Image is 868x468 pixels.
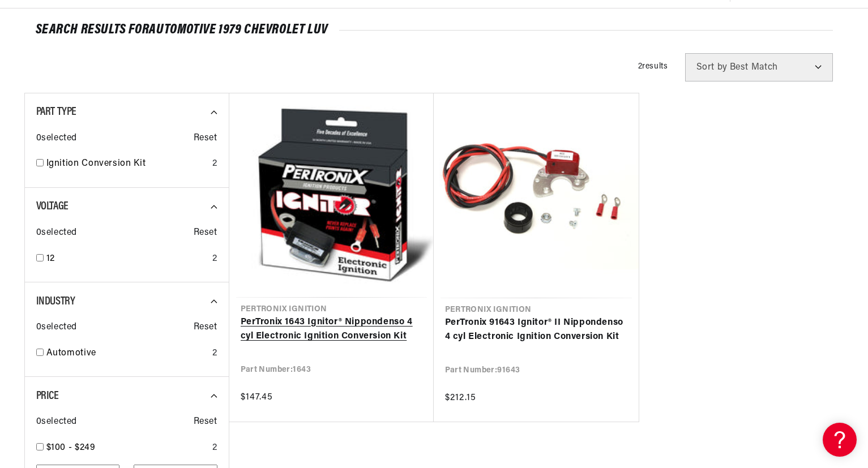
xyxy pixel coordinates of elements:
[194,131,217,146] span: Reset
[36,296,75,307] span: Industry
[36,131,77,146] span: 0 selected
[36,390,59,402] span: Price
[445,316,627,345] a: PerTronix 91643 Ignitor® II Nippondenso 4 cyl Electronic Ignition Conversion Kit
[194,320,217,335] span: Reset
[194,415,217,430] span: Reset
[36,226,77,241] span: 0 selected
[36,415,77,430] span: 0 selected
[36,106,76,118] span: Part Type
[685,53,833,81] select: Sort by
[212,441,217,456] div: 2
[696,63,728,72] span: Sort by
[36,320,77,335] span: 0 selected
[46,252,208,267] a: 12
[46,157,208,171] a: Ignition Conversion Kit
[194,226,217,241] span: Reset
[36,201,69,212] span: Voltage
[36,24,833,36] div: SEARCH RESULTS FOR Automotive 1979 Chevrolet LUV
[212,346,217,361] div: 2
[638,62,668,71] span: 2 results
[241,315,422,344] a: PerTronix 1643 Ignitor® Nippondenso 4 cyl Electronic Ignition Conversion Kit
[46,443,96,452] span: $100 - $249
[46,346,208,361] a: Automotive
[212,157,217,171] div: 2
[212,252,217,267] div: 2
